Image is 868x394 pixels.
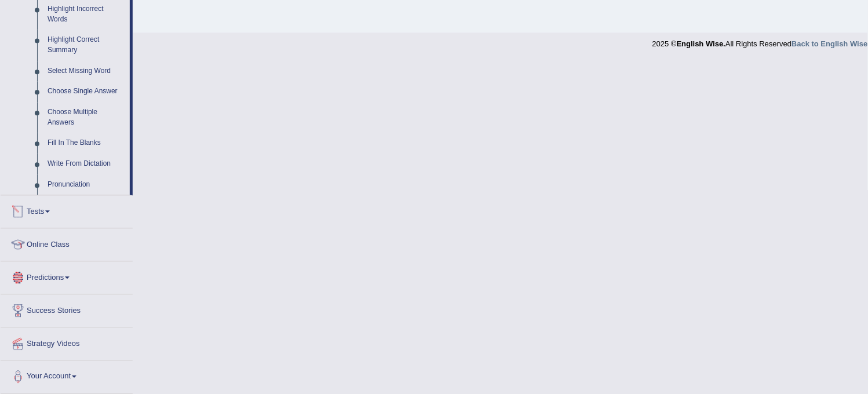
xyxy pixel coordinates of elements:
[1,228,133,257] a: Online Class
[677,39,725,48] strong: English Wise.
[42,174,130,195] a: Pronunciation
[42,154,130,174] a: Write From Dictation
[1,360,133,389] a: Your Account
[652,32,868,49] div: 2025 © All Rights Reserved
[42,30,130,60] a: Highlight Correct Summary
[1,294,133,323] a: Success Stories
[1,195,133,224] a: Tests
[1,261,133,290] a: Predictions
[42,102,130,133] a: Choose Multiple Answers
[792,39,868,48] a: Back to English Wise
[1,327,133,356] a: Strategy Videos
[42,61,130,82] a: Select Missing Word
[42,133,130,154] a: Fill In The Blanks
[42,81,130,102] a: Choose Single Answer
